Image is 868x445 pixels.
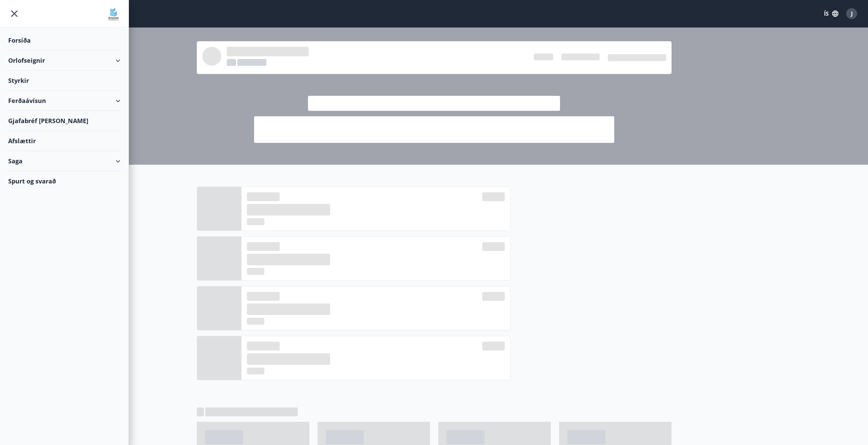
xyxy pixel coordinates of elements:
[8,30,120,50] div: Forsíða
[8,171,120,191] div: Spurt og svarað
[8,91,120,111] div: Ferðaávísun
[8,8,20,20] button: menu
[8,131,120,151] div: Afslættir
[8,151,120,171] div: Saga
[8,111,120,131] div: Gjafabréf [PERSON_NAME]
[107,8,120,21] img: union_logo
[851,10,853,17] span: J
[843,5,860,22] button: J
[820,8,842,20] button: ÍS
[8,50,120,71] div: Orlofseignir
[8,71,120,91] div: Styrkir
